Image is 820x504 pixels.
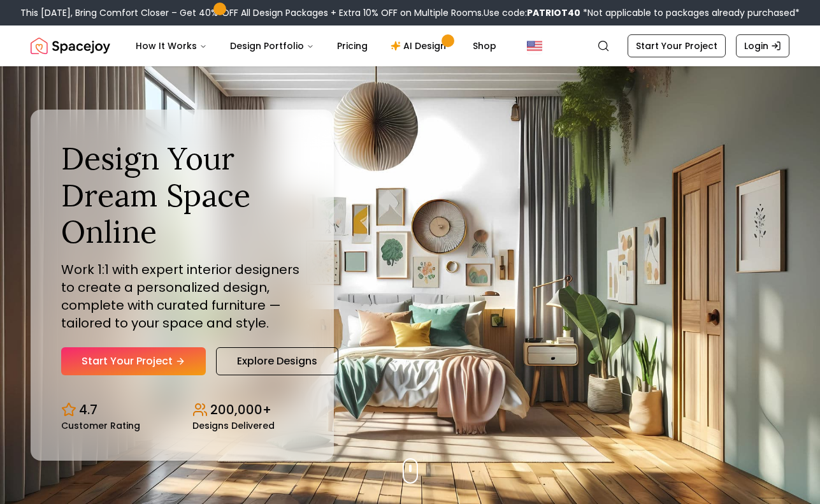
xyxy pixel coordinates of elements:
small: Designs Delivered [192,421,275,430]
a: Spacejoy [31,33,110,59]
h1: Design Your Dream Space Online [61,140,303,250]
a: Start Your Project [628,34,726,57]
p: Work 1:1 with expert interior designers to create a personalized design, complete with curated fu... [61,261,303,332]
div: This [DATE], Bring Comfort Closer – Get 40% OFF All Design Packages + Extra 10% OFF on Multiple R... [20,6,800,19]
img: United States [527,38,542,54]
p: 4.7 [79,401,97,419]
small: Customer Rating [61,421,140,430]
span: Use code: [484,6,580,19]
a: Start Your Project [61,347,206,375]
span: *Not applicable to packages already purchased* [580,6,800,19]
a: AI Design [380,33,460,59]
img: Spacejoy Logo [31,33,110,59]
button: Design Portfolio [220,33,324,59]
nav: Main [126,33,507,59]
a: Pricing [327,33,378,59]
div: Design stats [61,391,303,430]
nav: Global [31,25,789,66]
a: Login [736,34,789,57]
button: How It Works [126,33,217,59]
b: PATRIOT40 [527,6,580,19]
a: Shop [463,33,507,59]
a: Explore Designs [216,347,338,375]
p: 200,000+ [210,401,271,419]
